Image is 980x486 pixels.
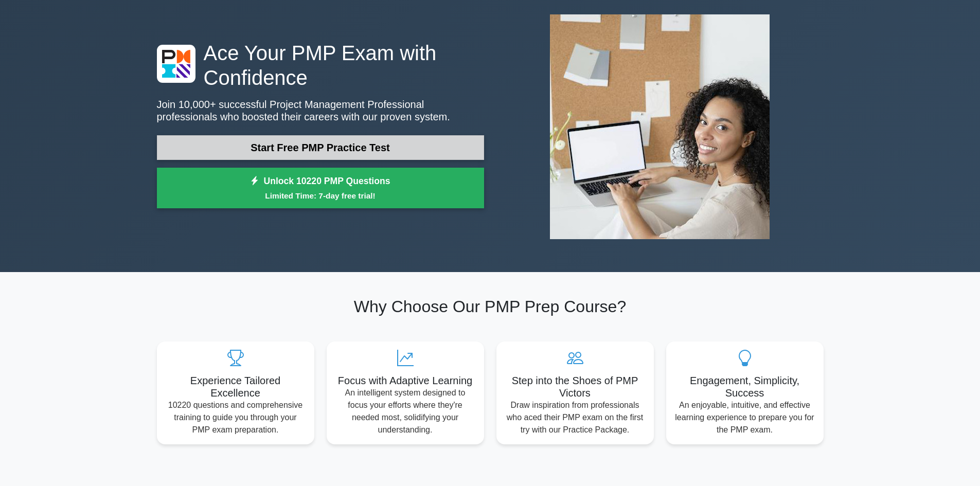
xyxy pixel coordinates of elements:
p: An intelligent system designed to focus your efforts where they're needed most, solidifying your ... [335,387,476,436]
p: An enjoyable, intuitive, and effective learning experience to prepare you for the PMP exam. [674,399,815,436]
p: Draw inspiration from professionals who aced their PMP exam on the first try with our Practice Pa... [505,399,646,436]
h5: Focus with Adaptive Learning [335,374,476,387]
small: Limited Time: 7-day free trial! [170,190,471,202]
h5: Experience Tailored Excellence [165,374,306,399]
p: 10220 questions and comprehensive training to guide you through your PMP exam preparation. [165,399,306,436]
h5: Step into the Shoes of PMP Victors [505,374,646,399]
p: Join 10,000+ successful Project Management Professional professionals who boosted their careers w... [157,98,484,123]
h5: Engagement, Simplicity, Success [674,374,815,399]
h1: Ace Your PMP Exam with Confidence [157,41,484,90]
a: Unlock 10220 PMP QuestionsLimited Time: 7-day free trial! [157,168,484,209]
a: Start Free PMP Practice Test [157,135,484,160]
h2: Why Choose Our PMP Prep Course? [157,297,824,316]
